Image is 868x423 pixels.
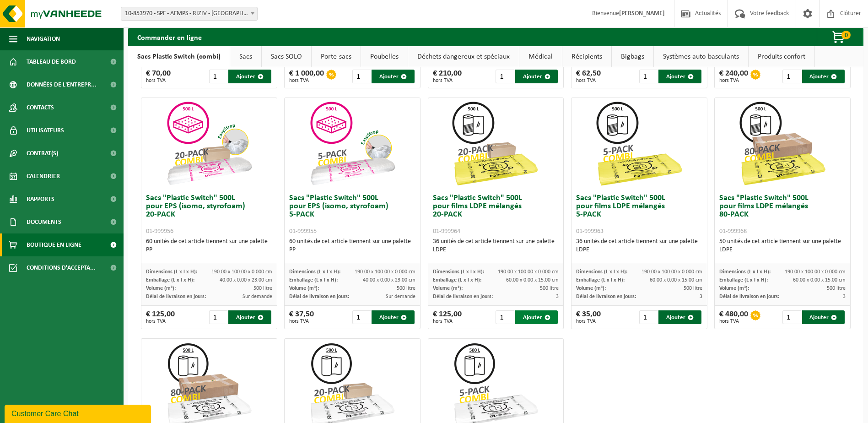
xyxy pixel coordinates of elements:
div: PP [146,246,272,254]
span: Contrat(s) [27,142,58,165]
a: Bigbags [612,46,653,67]
img: 01-999955 [307,98,398,190]
input: 1 [352,310,371,324]
span: Boutique en ligne [27,233,81,256]
div: 60 unités de cet article tiennent sur une palette [289,238,415,254]
span: hors TVA [433,319,462,324]
iframe: chat widget [5,403,153,423]
div: LDPE [433,246,559,254]
strong: [PERSON_NAME] [619,10,665,17]
span: 500 litre [540,286,559,291]
button: Ajouter [228,70,271,83]
span: Délai de livraison en jours: [433,294,493,299]
button: Ajouter [515,70,558,83]
input: 1 [782,310,801,324]
span: 500 litre [827,286,846,291]
span: 3 [843,294,846,299]
span: 60.00 x 0.00 x 15.00 cm [506,277,559,283]
span: Sur demande [243,294,272,299]
span: 190.00 x 100.00 x 0.000 cm [642,269,702,275]
a: Sacs Plastic Switch (combi) [128,46,230,67]
span: 60.00 x 0.00 x 15.00 cm [650,277,702,283]
span: hors TVA [289,319,314,324]
span: Emballage (L x l x H): [146,277,194,283]
span: 40.00 x 0.00 x 23.00 cm [363,277,415,283]
span: 190.00 x 100.00 x 0.000 cm [498,269,559,275]
a: Sacs [230,46,261,67]
h3: Sacs "Plastic Switch" 500L pour films LDPE mélangés 5-PACK [576,194,702,235]
button: Ajouter [515,310,558,324]
div: LDPE [576,246,702,254]
div: € 125,00 [433,310,462,324]
h2: Commander en ligne [128,28,211,46]
span: 01-999955 [289,228,317,235]
span: Conditions d'accepta... [27,256,96,279]
span: hors TVA [719,319,748,324]
span: 3 [700,294,702,299]
span: 190.00 x 100.00 x 0.000 cm [785,269,846,275]
a: Sacs SOLO [262,46,311,67]
img: 01-999963 [593,98,685,190]
a: Systèmes auto-basculants [654,46,748,67]
button: Ajouter [802,70,845,83]
div: PP [289,246,415,254]
div: 36 unités de cet article tiennent sur une palette [433,238,559,254]
span: hors TVA [289,78,324,83]
span: Dimensions (L x l x H): [433,269,484,275]
div: LDPE [719,246,846,254]
span: hors TVA [433,78,462,83]
div: 60 unités de cet article tiennent sur une palette [146,238,272,254]
span: Emballage (L x l x H): [719,277,768,283]
div: € 37,50 [289,310,314,324]
a: Récipients [562,46,611,67]
div: € 35,00 [576,310,601,324]
button: Ajouter [228,310,271,324]
span: Emballage (L x l x H): [433,277,481,283]
span: 40.00 x 0.00 x 23.00 cm [220,277,272,283]
span: Documents [27,211,61,233]
button: Ajouter [658,310,701,324]
h3: Sacs "Plastic Switch" 500L pour films LDPE mélangés 80-PACK [719,194,846,235]
span: Volume (m³): [289,286,319,291]
img: 01-999964 [450,98,541,190]
h3: Sacs "Plastic Switch" 500L pour EPS (isomo, styrofoam) 5-PACK [289,194,415,235]
span: 01-999968 [719,228,747,235]
span: Dimensions (L x l x H): [719,269,771,275]
img: 01-999956 [163,98,255,190]
button: 0 [817,28,863,46]
span: Emballage (L x l x H): [289,277,338,283]
input: 1 [496,70,514,83]
span: hors TVA [146,78,171,83]
div: 50 unités de cet article tiennent sur une palette [719,238,846,254]
input: 1 [782,70,801,83]
a: Déchets dangereux et spéciaux [408,46,519,67]
span: 01-999956 [146,228,173,235]
button: Ajouter [658,70,701,83]
span: 3 [556,294,559,299]
div: € 62,50 [576,70,601,83]
div: € 480,00 [719,310,748,324]
span: hors TVA [576,78,601,83]
span: Volume (m³): [719,286,749,291]
div: € 210,00 [433,70,462,83]
span: Délai de livraison en jours: [146,294,206,299]
div: € 125,00 [146,310,175,324]
span: Contacts [27,96,54,119]
span: 190.00 x 100.00 x 0.000 cm [355,269,415,275]
span: Volume (m³): [146,286,176,291]
h3: Sacs "Plastic Switch" 500L pour EPS (isomo, styrofoam) 20-PACK [146,194,272,235]
div: € 1 000,00 [289,70,324,83]
span: Utilisateurs [27,119,64,142]
span: Tableau de bord [27,50,76,73]
img: 01-999968 [737,98,828,190]
input: 1 [209,310,227,324]
span: 60.00 x 0.00 x 15.00 cm [793,277,846,283]
span: 01-999963 [576,228,604,235]
span: 500 litre [253,286,272,291]
button: Ajouter [802,310,845,324]
span: Navigation [27,27,60,50]
a: Médical [519,46,562,67]
input: 1 [639,70,658,83]
a: Poubelles [361,46,408,67]
button: Ajouter [372,310,414,324]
